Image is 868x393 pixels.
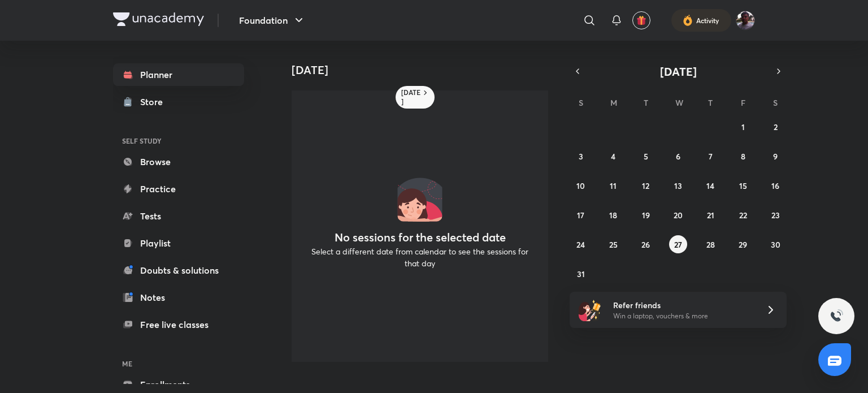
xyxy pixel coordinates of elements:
a: Notes [113,286,244,309]
img: avatar [636,15,646,25]
button: August 22, 2025 [734,206,752,224]
abbr: August 2, 2025 [774,122,778,132]
p: Select a different date from calendar to see the sessions for that day [305,245,535,269]
img: referral [579,299,601,321]
button: August 11, 2025 [604,176,622,195]
button: August 19, 2025 [637,206,655,224]
a: Doubts & solutions [113,259,244,282]
button: August 6, 2025 [669,147,687,165]
abbr: August 4, 2025 [611,151,615,162]
abbr: August 27, 2025 [674,239,682,250]
button: Foundation [232,9,313,32]
abbr: August 28, 2025 [706,239,715,250]
abbr: August 14, 2025 [706,180,714,191]
abbr: August 30, 2025 [771,239,780,250]
button: August 14, 2025 [701,176,719,195]
img: activity [683,14,693,27]
button: August 5, 2025 [637,147,655,165]
abbr: August 29, 2025 [739,239,747,250]
button: August 1, 2025 [734,118,752,136]
a: Browse [113,150,244,173]
abbr: Sunday [579,97,583,108]
abbr: Friday [741,97,745,108]
a: Company Logo [113,12,204,29]
a: Planner [113,63,244,86]
a: Practice [113,178,244,200]
abbr: August 7, 2025 [709,151,713,162]
abbr: August 16, 2025 [771,180,779,191]
abbr: Wednesday [675,97,683,108]
button: August 13, 2025 [669,176,687,195]
abbr: August 12, 2025 [642,180,649,191]
button: August 2, 2025 [766,118,784,136]
abbr: Thursday [708,97,713,108]
h6: [DATE] [401,88,421,106]
abbr: August 11, 2025 [610,180,617,191]
abbr: August 25, 2025 [609,239,618,250]
button: August 12, 2025 [637,176,655,195]
button: August 16, 2025 [766,176,784,195]
h6: SELF STUDY [113,131,244,150]
button: August 7, 2025 [701,147,719,165]
button: August 21, 2025 [701,206,719,224]
abbr: August 13, 2025 [674,180,682,191]
abbr: August 19, 2025 [642,210,650,221]
img: No events [397,176,442,222]
abbr: Monday [610,97,617,108]
button: August 4, 2025 [604,147,622,165]
button: August 20, 2025 [669,206,687,224]
button: August 29, 2025 [734,235,752,253]
button: August 18, 2025 [604,206,622,224]
abbr: August 8, 2025 [741,151,745,162]
img: Company Logo [113,12,204,26]
abbr: August 10, 2025 [576,180,585,191]
button: August 3, 2025 [572,147,590,165]
abbr: August 24, 2025 [576,239,585,250]
abbr: August 22, 2025 [739,210,747,221]
h6: Refer friends [613,299,752,311]
abbr: Tuesday [644,97,648,108]
button: August 31, 2025 [572,265,590,283]
a: Tests [113,205,244,227]
a: Store [113,90,244,113]
abbr: August 1, 2025 [741,122,745,132]
button: August 25, 2025 [604,235,622,253]
button: August 27, 2025 [669,235,687,253]
img: ttu [830,309,843,323]
abbr: August 20, 2025 [674,210,683,221]
abbr: August 26, 2025 [641,239,650,250]
abbr: August 21, 2025 [707,210,714,221]
button: August 15, 2025 [734,176,752,195]
div: Store [140,95,170,109]
abbr: August 5, 2025 [644,151,648,162]
button: August 28, 2025 [701,235,719,253]
h6: ME [113,354,244,373]
button: August 24, 2025 [572,235,590,253]
button: [DATE] [585,63,771,79]
h4: [DATE] [292,63,557,77]
p: Win a laptop, vouchers & more [613,311,752,321]
button: August 30, 2025 [766,235,784,253]
abbr: August 17, 2025 [577,210,584,221]
button: August 10, 2025 [572,176,590,195]
button: August 26, 2025 [637,235,655,253]
button: August 8, 2025 [734,147,752,165]
button: August 9, 2025 [766,147,784,165]
abbr: August 23, 2025 [771,210,780,221]
abbr: August 3, 2025 [579,151,583,162]
abbr: August 9, 2025 [773,151,778,162]
button: avatar [632,11,650,29]
button: August 23, 2025 [766,206,784,224]
span: [DATE] [660,64,697,79]
a: Playlist [113,232,244,254]
a: Free live classes [113,313,244,336]
abbr: August 31, 2025 [577,269,585,279]
abbr: Saturday [773,97,778,108]
img: Tannishtha Dahiya [736,11,755,30]
h4: No sessions for the selected date [335,231,506,244]
abbr: August 6, 2025 [676,151,680,162]
abbr: August 18, 2025 [609,210,617,221]
button: August 17, 2025 [572,206,590,224]
abbr: August 15, 2025 [739,180,747,191]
